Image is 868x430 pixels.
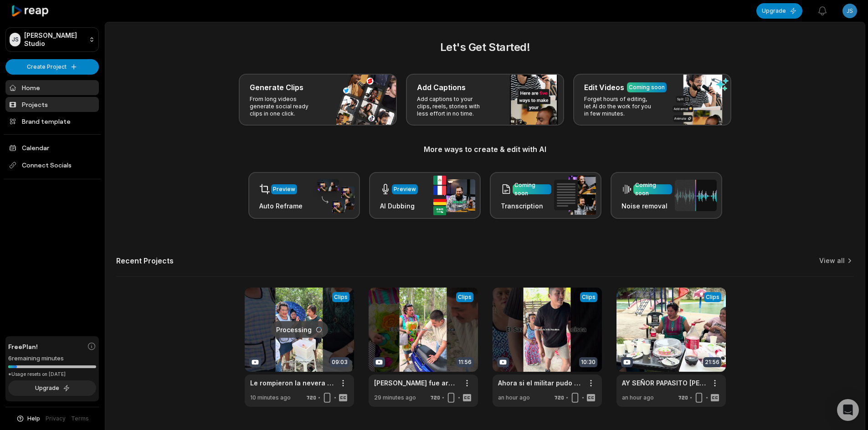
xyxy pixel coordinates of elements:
[46,415,66,423] a: Privacy
[24,31,85,48] p: [PERSON_NAME] Studio
[501,201,551,211] h3: Transcription
[250,96,320,117] p: From long videos generate social ready clips in one click.
[622,378,706,388] a: AY SEÑOR PAPASITO [PERSON_NAME] ([PERSON_NAME] invita a sus vecinas a una albercada)
[8,380,96,396] button: Upgrade
[8,342,38,351] span: Free Plan!
[5,140,99,155] a: Calendar
[250,82,303,93] h3: Generate Clips
[16,415,40,423] button: Help
[554,176,596,215] img: transcription.png
[8,354,96,363] div: 6 remaining minutes
[273,185,295,193] div: Preview
[514,181,550,197] div: Coming soon
[5,80,99,95] a: Home
[250,378,334,388] a: Le rompieron la nevera porque no quiso dar cambio
[259,201,303,211] h3: Auto Reframe
[621,201,672,211] h3: Noise removal
[675,180,717,211] img: noise_removal.png
[417,96,488,117] p: Add captions to your clips, reels, stories with less effort in no time.
[584,96,655,117] p: Forget hours of editing, let AI do the work for you in few minutes.
[8,371,96,378] div: *Usage resets on [DATE]
[635,181,670,197] div: Coming soon
[116,144,854,155] h3: More ways to create & edit with AI
[116,39,854,56] h2: Let's Get Started!
[313,178,354,213] img: auto_reframe.png
[498,378,582,388] a: Ahora si el militar pudo regresar a ver a [GEOGRAPHIC_DATA]
[417,82,466,93] h3: Add Captions
[380,201,418,211] h3: AI Dubbing
[5,114,99,129] a: Brand template
[27,415,40,423] span: Help
[584,82,624,93] h3: Edit Videos
[629,83,665,91] div: Coming soon
[71,415,89,423] a: Terms
[756,3,802,19] button: Upgrade
[5,59,99,75] button: Create Project
[819,256,845,265] a: View all
[837,399,859,421] div: Open Intercom Messenger
[374,378,458,388] a: [PERSON_NAME] fue armar el escandalo en casa del militar
[394,185,416,193] div: Preview
[10,33,21,46] div: JS
[433,176,475,215] img: ai_dubbing.png
[5,97,99,112] a: Projects
[116,256,174,265] h2: Recent Projects
[5,157,99,173] span: Connect Socials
